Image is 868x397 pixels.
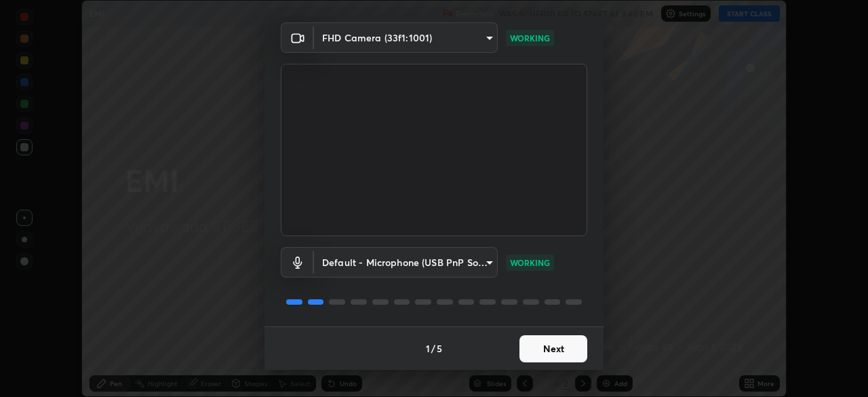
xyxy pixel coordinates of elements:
div: FHD Camera (33f1:1001) [314,247,498,278]
h4: / [431,341,435,356]
p: WORKING [510,32,550,44]
h4: 5 [437,341,442,356]
button: Next [519,335,587,362]
p: WORKING [510,257,550,269]
h4: 1 [426,341,430,356]
div: FHD Camera (33f1:1001) [314,22,498,53]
